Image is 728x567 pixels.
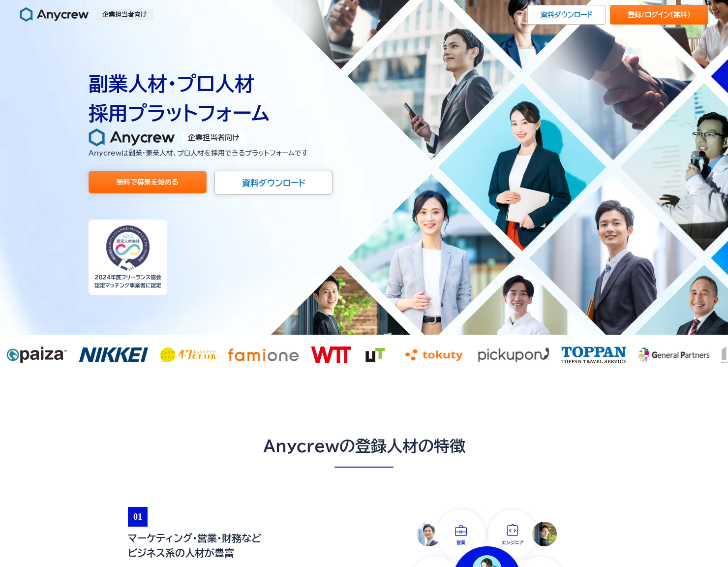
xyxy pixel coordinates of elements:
[78,347,148,362] img: nikkei
[527,5,606,25] a: 資料ダウンロード
[89,171,207,193] a: 無料で募集を始める
[96,9,153,21] p: 企業担当者向け
[670,11,691,18] span: （無料）
[227,346,299,363] img: famione
[89,69,639,128] h1: 副業人材・プロ人材 採用プラットフォーム
[89,148,639,158] p: Anycrewは副業・兼業人材、プロ人材を 採用できるプラットフォームです
[478,346,549,363] img: pickupon
[214,171,333,195] a: 資料ダウンロード
[128,531,354,560] h3: マーケティング・営業・財務など ビジネス系の人材が豊富
[128,507,148,527] span: 01
[20,7,89,23] img: Anycrew
[401,346,466,363] img: tokuty
[638,346,709,363] img: m-out inc.
[561,346,626,363] img: toppan
[11,247,165,254] span: エニィクルーの に同意する
[310,346,351,363] img: wtt
[363,346,390,363] img: ut
[610,5,708,25] a: 登録/ログイン（無料）
[6,346,66,363] img: paiza
[2,247,9,253] input: エニィクルーのプライバシーポリシーに同意する*
[60,247,128,254] a: プライバシーポリシー
[89,220,167,295] img: Anycrew認定
[89,128,175,148] img: Anycrew
[160,347,215,362] img: 47club
[182,131,245,145] p: 企業担当者向け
